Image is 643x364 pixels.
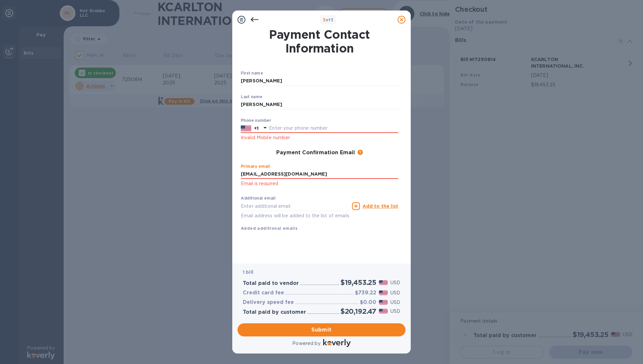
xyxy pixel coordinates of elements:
[241,226,298,231] b: Added additional emails
[241,169,398,179] input: Enter your primary email
[276,150,355,156] h3: Payment Confirmation Email
[238,323,405,336] button: Submit
[243,326,400,334] span: Submit
[241,201,349,211] input: Enter additional email
[390,289,400,296] p: USD
[390,308,400,315] p: USD
[243,299,294,306] h3: Delivery speed fee
[363,203,398,209] u: Add to the list
[241,118,271,122] label: Phone number
[355,290,376,296] h3: $739.22
[379,280,388,285] img: USD
[241,197,276,201] label: Additional email
[241,72,263,75] label: First name
[323,339,351,347] img: Logo
[360,299,376,306] h3: $0.00
[323,17,325,22] span: 3
[390,299,400,306] p: USD
[241,76,398,86] input: Enter your first name
[379,309,388,313] img: USD
[241,100,398,110] input: Enter your last name
[341,278,376,287] h2: $19,453.25
[241,95,262,99] label: Last name
[379,300,388,305] img: USD
[241,164,270,168] label: Primary email
[243,280,299,287] h3: Total paid to vendor
[243,290,284,296] h3: Credit card fee
[241,125,251,132] img: US
[390,279,400,286] p: USD
[323,17,334,22] b: of 3
[254,125,259,132] p: +1
[241,134,398,141] p: Invalid Mobile number
[241,180,398,187] p: Email is required
[341,307,376,315] h2: $20,192.47
[243,309,306,315] h3: Total paid by customer
[379,290,388,295] img: USD
[292,340,320,347] p: Powered by
[241,212,349,220] p: Email address will be added to the list of emails
[269,123,398,133] input: Enter your phone number
[241,28,398,55] h1: Payment Contact Information
[243,269,253,275] b: 1 bill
